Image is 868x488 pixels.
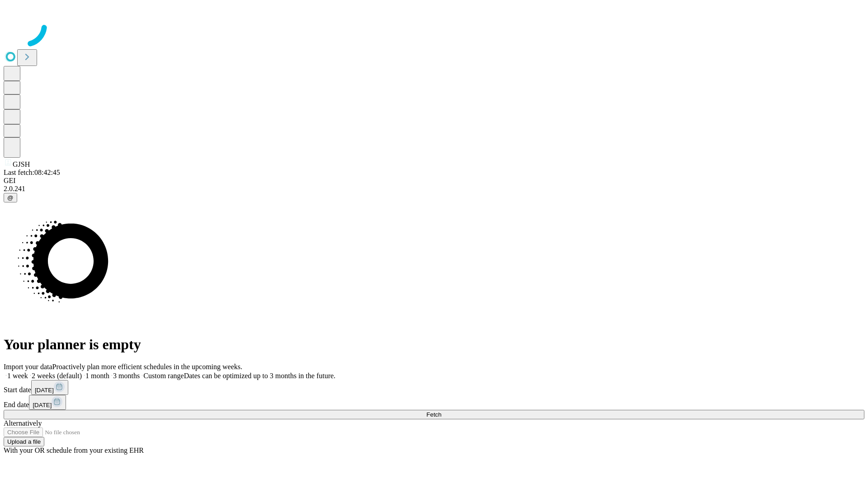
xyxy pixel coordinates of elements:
[4,419,42,427] span: Alternatively
[13,160,30,168] span: GJSH
[113,372,140,380] span: 3 months
[4,177,864,185] div: GEI
[426,411,441,418] span: Fetch
[4,193,17,202] button: @
[4,437,44,446] button: Upload a file
[52,363,242,371] span: Proactively plan more efficient schedules in the upcoming weeks.
[33,402,52,408] span: [DATE]
[184,372,335,380] span: Dates can be optimized up to 3 months in the future.
[4,410,864,419] button: Fetch
[7,372,28,380] span: 1 week
[4,446,144,454] span: With your OR schedule from your existing EHR
[29,395,66,410] button: [DATE]
[4,395,864,410] div: End date
[4,380,864,395] div: Start date
[35,387,54,394] span: [DATE]
[7,194,14,201] span: @
[4,185,864,193] div: 2.0.241
[143,372,184,380] span: Custom range
[85,372,109,380] span: 1 month
[4,169,60,176] span: Last fetch: 08:42:45
[4,336,864,353] h1: Your planner is empty
[31,380,68,395] button: [DATE]
[32,372,82,380] span: 2 weeks (default)
[4,363,52,371] span: Import your data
